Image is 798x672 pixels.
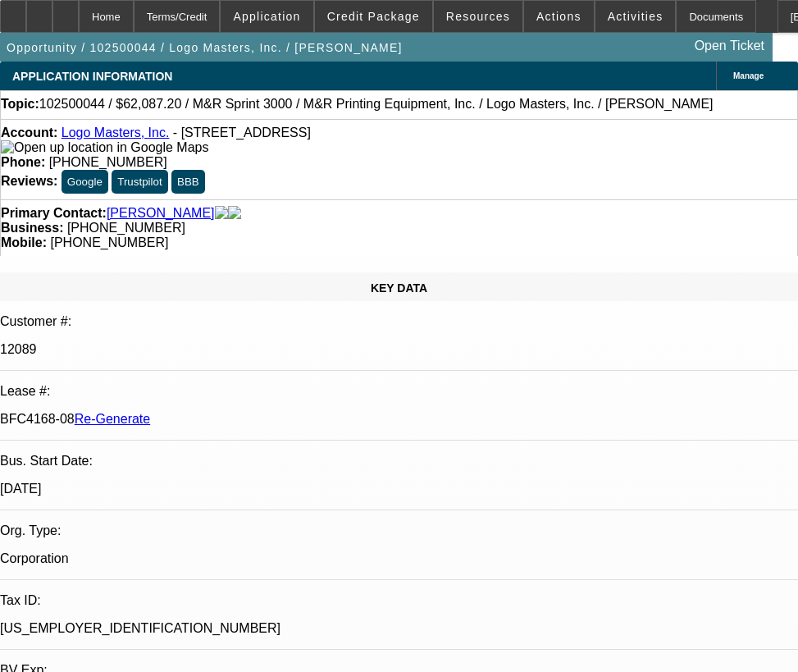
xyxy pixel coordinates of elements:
[1,221,63,235] strong: Business:
[1,126,57,139] strong: Account:
[173,126,311,139] span: - [STREET_ADDRESS]
[608,10,663,23] span: Activities
[67,221,185,235] span: [PHONE_NUMBER]
[595,1,676,32] button: Activities
[327,10,420,23] span: Credit Package
[1,206,107,221] strong: Primary Contact:
[1,155,45,169] strong: Phone:
[62,170,108,194] button: Google
[524,1,594,32] button: Actions
[315,1,432,32] button: Credit Package
[1,97,39,112] strong: Topic:
[39,97,714,112] span: 102500044 / $62,087.20 / M&R Sprint 3000 / M&R Printing Equipment, Inc. / Logo Masters, Inc. / [P...
[221,1,312,32] button: Application
[62,126,170,139] a: Logo Masters, Inc.
[536,10,581,23] span: Actions
[1,140,208,154] a: View Google Maps
[50,235,168,249] span: [PHONE_NUMBER]
[446,10,510,23] span: Resources
[733,71,764,80] span: Manage
[49,155,167,169] span: [PHONE_NUMBER]
[1,140,208,155] img: Open up location in Google Maps
[371,281,427,295] span: KEY DATA
[215,206,228,221] img: facebook-icon.png
[228,206,241,221] img: linkedin-icon.png
[434,1,522,32] button: Resources
[75,412,151,426] a: Re-Generate
[233,10,300,23] span: Application
[112,170,167,194] button: Trustpilot
[7,41,403,54] span: Opportunity / 102500044 / Logo Masters, Inc. / [PERSON_NAME]
[1,174,57,188] strong: Reviews:
[12,70,172,83] span: APPLICATION INFORMATION
[171,170,205,194] button: BBB
[1,235,47,249] strong: Mobile:
[688,32,771,60] a: Open Ticket
[107,206,215,221] a: [PERSON_NAME]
